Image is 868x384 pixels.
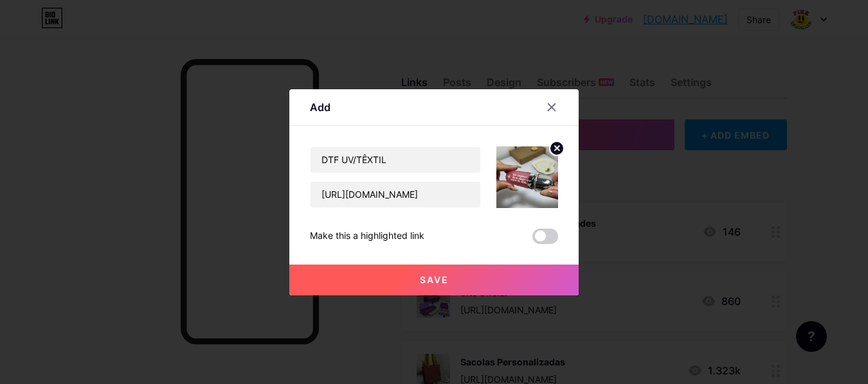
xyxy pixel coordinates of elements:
[311,147,480,173] input: Title
[311,182,480,207] input: URL
[310,100,330,115] div: Add
[496,146,558,208] img: link_thumbnail
[289,265,579,295] button: Save
[420,274,449,285] span: Save
[310,229,424,244] div: Make this a highlighted link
